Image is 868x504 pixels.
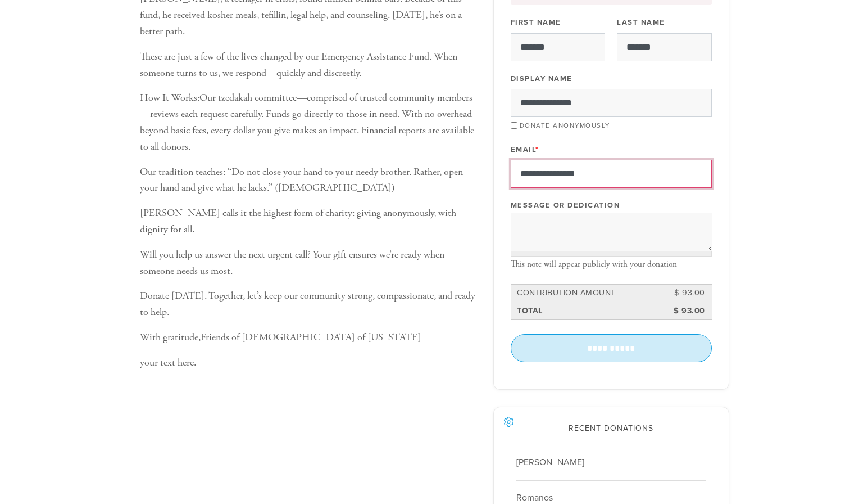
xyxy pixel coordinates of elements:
[140,205,476,238] p: [PERSON_NAME] calls it the highest form of charity: giving anonymously, with dignity for all.
[656,285,707,301] td: $ 93.00
[140,288,476,321] p: Donate [DATE]. Together, let’s keep our community strong, compassionate, and ready to help.
[511,74,572,84] label: Display Name
[140,247,476,280] p: Will you help us answer the next urgent call? Your gift ensures we’re ready when someone needs us...
[511,424,712,434] h2: Recent Donations
[140,164,476,197] p: Our tradition teaches: “Do not close your hand to your needy brother. Rather, open your hand and ...
[535,145,539,154] span: This field is required.
[140,330,476,346] p: With gratitude,Friends of [DEMOGRAPHIC_DATA] of [US_STATE]
[515,285,656,301] td: Contribution Amount
[656,303,707,319] td: $ 93.00
[511,17,561,28] label: First Name
[511,145,539,155] label: Email
[617,17,665,28] label: Last Name
[511,259,712,269] div: This note will appear publicly with your donation
[140,90,476,155] p: How It Works:Our tzedakah committee—comprised of trusted community members—reviews each request c...
[515,303,656,319] td: Total
[516,457,584,468] span: [PERSON_NAME]
[140,355,476,371] p: your text here.
[516,492,553,503] span: Romanos
[511,200,620,210] label: Message or dedication
[140,49,476,82] p: These are just a few of the lives changed by our Emergency Assistance Fund. When someone turns to...
[520,121,610,129] label: Donate Anonymously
